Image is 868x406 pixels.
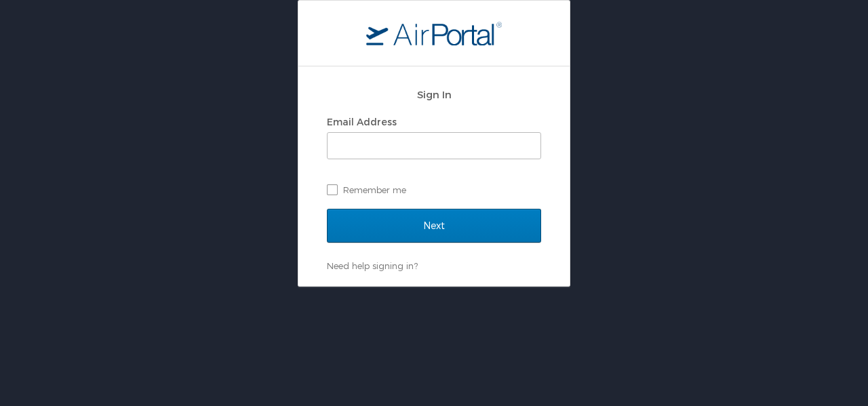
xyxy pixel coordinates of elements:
img: logo [366,21,502,45]
h2: Sign In [327,87,541,102]
label: Remember me [327,180,541,200]
input: Next [327,209,541,243]
label: Email Address [327,116,397,127]
a: Need help signing in? [327,260,418,271]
